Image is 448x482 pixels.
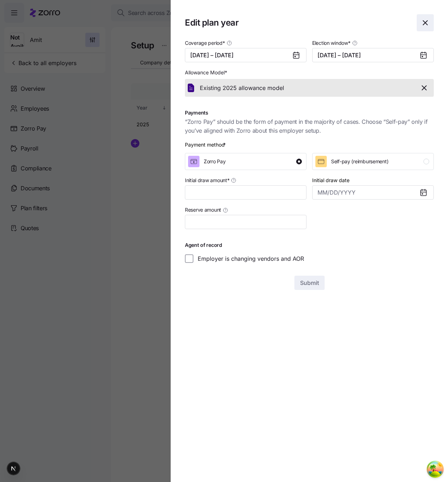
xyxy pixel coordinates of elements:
span: Initial draw amount * [185,177,229,184]
button: [DATE] – [DATE] [312,48,434,62]
h1: Agent of record [185,242,434,248]
span: Reserve amount [185,206,221,213]
button: Open Tanstack query devtools [428,462,442,476]
label: Initial draw date [312,176,350,184]
button: Submit [294,276,325,290]
h1: Payments [185,110,434,116]
div: Payment method [185,141,227,149]
span: “Zorro Pay” should be the form of payment in the majority of cases. Choose “Self-pay” only if you... [185,117,434,135]
label: Employer is changing vendors and AOR [193,254,304,263]
span: Coverage period * [185,39,225,47]
span: Zorro Pay [204,158,225,165]
span: Self-pay (reimbursement) [331,158,388,165]
span: Submit [300,279,319,287]
span: Election window * [312,39,351,47]
span: Allowance Model * [185,69,227,76]
button: [DATE] – [DATE] [185,48,306,62]
h1: Edit plan year [185,17,411,28]
span: Existing 2025 allowance model [200,84,284,92]
input: MM/DD/YYYY [312,185,434,200]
